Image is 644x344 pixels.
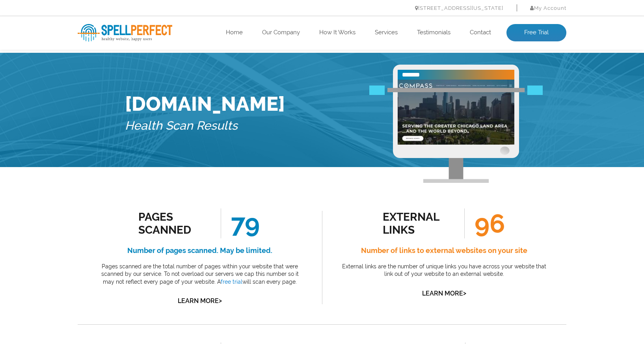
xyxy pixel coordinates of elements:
[463,288,466,299] span: >
[95,244,304,257] h4: Number of pages scanned. May be limited.
[138,210,210,236] div: Pages Scanned
[398,80,514,145] img: Free Website Analysis
[422,290,466,297] a: Learn More>
[464,208,505,238] span: 96
[221,279,242,285] a: free trial
[383,210,454,236] div: external links
[219,295,222,306] span: >
[340,244,549,257] h4: Number of links to external websites on your site
[95,263,304,286] p: Pages scanned are the total number of pages within your website that were scanned by our service....
[125,115,285,136] h5: Health Scan Results
[369,86,543,95] img: Free Webiste Analysis
[340,263,549,278] p: External links are the number of unique links you have across your website that link out of your ...
[178,297,222,305] a: Learn More>
[221,208,260,238] span: 79
[125,92,285,115] h1: [DOMAIN_NAME]
[393,65,519,183] img: Free Webiste Analysis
